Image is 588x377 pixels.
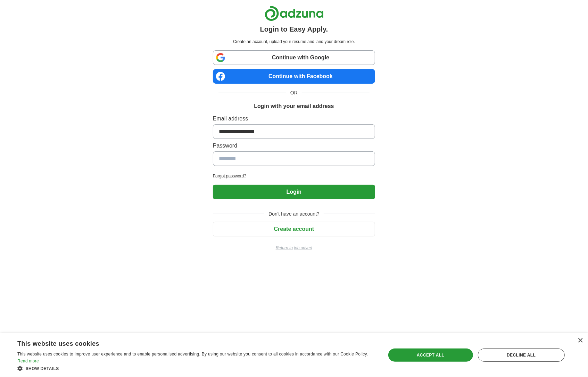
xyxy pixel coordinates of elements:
[213,69,375,84] a: Continue with Facebook
[17,359,39,363] a: Read more, opens a new window
[478,349,565,362] div: Decline all
[213,115,375,123] label: Email address
[213,185,375,199] button: Login
[213,50,375,65] a: Continue with Google
[17,365,375,372] div: Show details
[214,39,374,45] p: Create an account, upload your resume and land your dream role.
[254,102,334,110] h1: Login with your email address
[213,173,375,179] a: Forgot password?
[265,6,324,21] img: Adzuna logo
[213,222,375,236] button: Create account
[17,352,368,357] span: This website uses cookies to improve user experience and to enable personalised advertising. By u...
[264,210,324,218] span: Don't have an account?
[213,142,375,150] label: Password
[213,245,375,251] a: Return to job advert
[17,337,357,348] div: This website uses cookies
[388,349,473,362] div: Accept all
[578,338,583,343] div: Close
[213,226,375,232] a: Create account
[286,89,302,97] span: OR
[26,366,59,371] span: Show details
[260,24,328,34] h1: Login to Easy Apply.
